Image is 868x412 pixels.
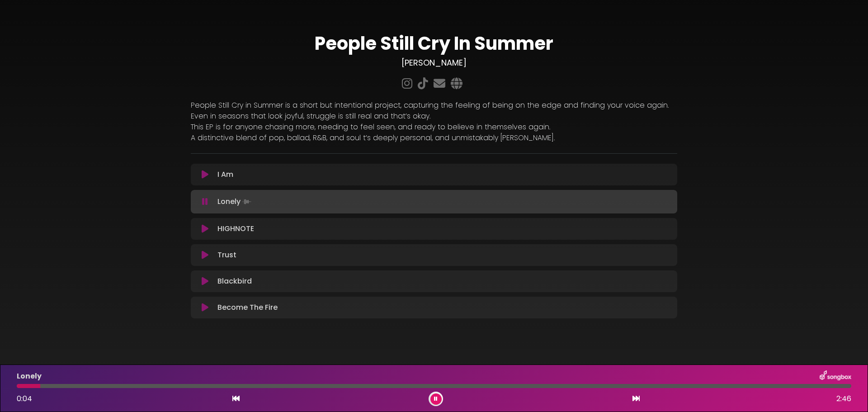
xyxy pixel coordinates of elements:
h1: People Still Cry In Summer [191,33,677,54]
p: I Am [217,169,233,180]
p: HIGHNOTE [217,223,254,234]
p: Lonely [217,195,253,208]
h3: [PERSON_NAME] [191,58,677,68]
p: Even in seasons that look joyful, struggle is still real and that’s okay. [191,111,677,122]
p: This EP is for anyone chasing more, needing to feel seen, and ready to believe in themselves again. [191,122,677,133]
p: Blackbird [217,276,252,287]
img: waveform4.gif [241,195,253,208]
p: A distinctive blend of pop, ballad, R&B, and soul t’s deeply personal, and unmistakably [PERSON_N... [191,133,677,143]
p: Become The Fire [217,302,278,313]
p: Trust [217,250,236,260]
p: People Still Cry in Summer is a short but intentional project, capturing the feeling of being on ... [191,100,677,111]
